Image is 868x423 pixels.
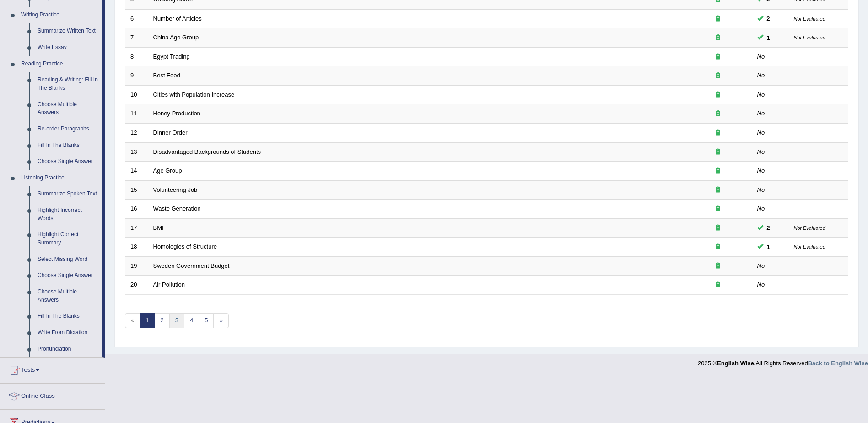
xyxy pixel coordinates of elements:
div: Exam occurring question [689,91,747,99]
div: – [794,109,843,118]
a: 3 [169,313,184,328]
div: – [794,91,843,99]
em: No [757,281,765,288]
div: Exam occurring question [689,129,747,137]
a: Cities with Population Increase [153,91,235,98]
a: Honey Production [153,110,200,117]
a: Summarize Spoken Text [33,186,102,202]
em: No [757,110,765,117]
td: 6 [125,9,148,28]
em: No [757,167,765,174]
a: Choose Single Answer [33,153,102,170]
a: Pronunciation [33,341,102,358]
div: Exam occurring question [689,33,747,42]
div: Exam occurring question [689,109,747,118]
div: Exam occurring question [689,186,747,195]
em: No [757,186,765,193]
td: 12 [125,123,148,142]
span: You can still take this question [763,223,774,233]
em: No [757,205,765,212]
small: Not Evaluated [794,244,825,249]
td: 8 [125,47,148,66]
td: 16 [125,200,148,219]
div: – [794,262,843,271]
a: Write Essay [33,39,102,56]
a: Dinner Order [153,129,188,136]
a: BMI [153,224,164,231]
a: Summarize Written Text [33,23,102,39]
div: Exam occurring question [689,53,747,61]
div: Exam occurring question [689,15,747,23]
strong: English Wise. [717,360,755,367]
a: Number of Articles [153,15,202,22]
div: – [794,167,843,175]
small: Not Evaluated [794,16,825,22]
td: 18 [125,238,148,257]
div: – [794,148,843,157]
div: Exam occurring question [689,243,747,251]
a: Highlight Correct Summary [33,227,102,251]
td: 15 [125,180,148,200]
a: Choose Single Answer [33,267,102,284]
a: Egypt Trading [153,53,190,60]
td: 13 [125,142,148,162]
a: Fill In The Blanks [33,137,102,154]
td: 10 [125,85,148,104]
div: Exam occurring question [689,224,747,233]
a: Waste Generation [153,205,201,212]
a: Re-order Paragraphs [33,121,102,137]
div: – [794,186,843,195]
em: No [757,72,765,79]
small: Not Evaluated [794,225,825,231]
a: China Age Group [153,34,199,41]
div: – [794,281,843,289]
td: 20 [125,276,148,295]
div: Exam occurring question [689,262,747,271]
a: Choose Multiple Answers [33,97,102,121]
td: 9 [125,66,148,86]
a: Reading Practice [17,56,102,72]
a: Back to English Wise [808,360,868,367]
div: 2025 © All Rights Reserved [698,354,868,368]
a: Reading & Writing: Fill In The Blanks [33,72,102,96]
a: Volunteering Job [153,186,198,193]
a: 1 [140,313,155,328]
a: Select Missing Word [33,251,102,268]
em: No [757,262,765,269]
div: – [794,53,843,61]
a: 2 [154,313,169,328]
em: No [757,129,765,136]
em: No [757,148,765,155]
td: 14 [125,162,148,181]
td: 17 [125,218,148,238]
td: 7 [125,28,148,48]
a: Tests [0,358,105,380]
div: – [794,129,843,137]
div: Exam occurring question [689,148,747,157]
a: Age Group [153,167,182,174]
a: Listening Practice [17,170,102,186]
span: You can still take this question [763,242,774,252]
a: Sweden Government Budget [153,262,230,269]
td: 19 [125,256,148,276]
div: – [794,71,843,80]
a: Disadvantaged Backgrounds of Students [153,148,261,155]
div: Exam occurring question [689,205,747,213]
a: 5 [199,313,214,328]
a: Fill In The Blanks [33,308,102,325]
a: Best Food [153,72,180,79]
small: Not Evaluated [794,35,825,40]
a: Online Class [0,384,105,407]
a: Choose Multiple Answers [33,284,102,308]
a: Writing Practice [17,7,102,23]
em: No [757,53,765,60]
em: No [757,91,765,98]
a: Homologies of Structure [153,243,217,250]
div: Exam occurring question [689,281,747,289]
td: 11 [125,104,148,124]
span: You can still take this question [763,33,774,43]
a: Air Pollution [153,281,185,288]
span: « [125,313,140,328]
span: You can still take this question [763,14,774,23]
